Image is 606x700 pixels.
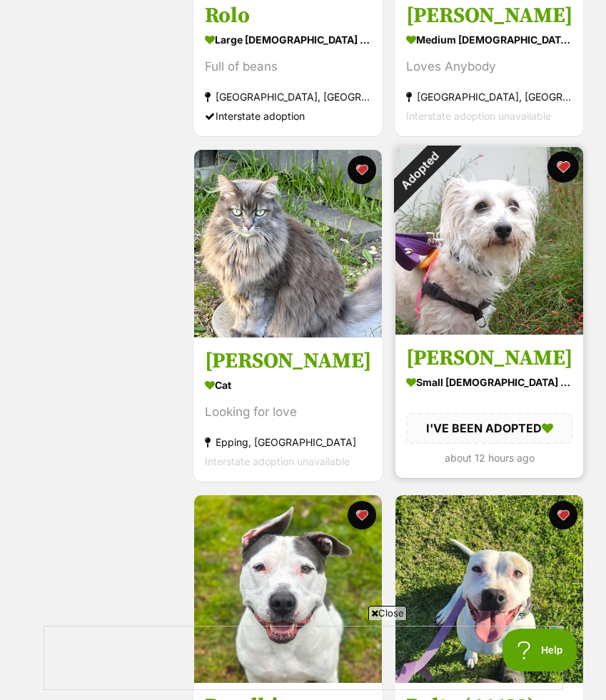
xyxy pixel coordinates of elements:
h3: Rolo [205,2,371,29]
button: favourite [348,501,376,529]
h3: [PERSON_NAME] [205,348,371,375]
button: favourite [348,156,376,184]
img: Bundhi [194,495,382,683]
a: [PERSON_NAME] small [DEMOGRAPHIC_DATA] Dog I'VE BEEN ADOPTED about 12 hours ago favourite [395,334,583,477]
h3: [PERSON_NAME] [406,345,572,372]
div: large [DEMOGRAPHIC_DATA] Dog [205,29,371,50]
div: Looking for love [205,402,371,422]
img: https://img.kwcdn.com/product/Fancyalgo/VirtualModelMatting/df4be92da8456a837cff13897f222d25.jpg?... [108,91,214,178]
div: I'VE BEEN ADOPTED [406,413,572,443]
img: Molly [395,147,583,335]
h3: [PERSON_NAME] [406,2,572,29]
a: [PERSON_NAME] Cat Looking for love Epping, [GEOGRAPHIC_DATA] Interstate adoption unavailable favo... [194,337,382,482]
div: Loves Anybody [406,57,572,76]
span: Interstate adoption unavailable [406,110,551,122]
div: small [DEMOGRAPHIC_DATA] Dog [406,372,572,392]
div: [GEOGRAPHIC_DATA], [GEOGRAPHIC_DATA] [205,87,371,106]
img: Delta (66629) [395,495,583,683]
div: Full of beans [205,57,371,76]
div: Interstate adoption [205,106,371,126]
img: adc.png [509,1,518,11]
button: favourite [547,151,579,183]
div: Adopted [377,128,462,213]
iframe: Help Scout Beacon - Open [503,629,577,671]
span: Close [368,606,407,620]
div: medium [DEMOGRAPHIC_DATA] Dog [406,29,572,50]
img: Chloe [194,150,382,338]
a: Adopted [395,323,583,338]
div: Epping, [GEOGRAPHIC_DATA] [205,432,371,452]
div: [GEOGRAPHIC_DATA], [GEOGRAPHIC_DATA] [406,87,572,106]
div: Cat [205,375,371,395]
button: favourite [549,501,577,529]
span: Interstate adoption unavailable [205,455,350,467]
div: about 12 hours ago [406,448,572,467]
